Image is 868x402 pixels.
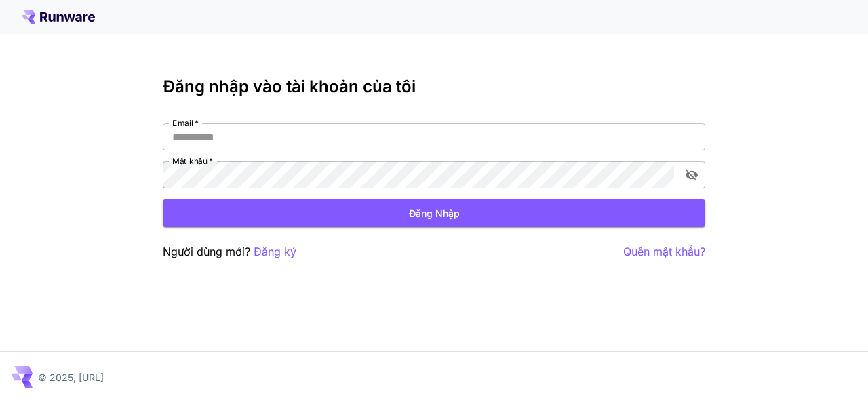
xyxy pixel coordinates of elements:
[409,207,460,219] font: Đăng nhập
[172,118,193,128] font: Email
[623,243,705,260] button: Quên mật khẩu?
[38,371,104,383] font: © 2025, [URL]
[679,163,704,187] button: bật/tắt hiển thị mật khẩu
[254,245,296,258] font: Đăng ký
[623,245,705,258] font: Quên mật khẩu?
[163,77,416,96] font: Đăng nhập vào tài khoản của tôi
[254,243,296,260] button: Đăng ký
[163,245,250,258] font: Người dùng mới?
[163,199,705,227] button: Đăng nhập
[172,156,208,166] font: Mật khẩu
